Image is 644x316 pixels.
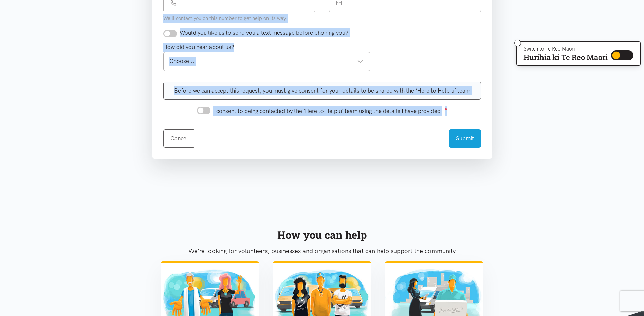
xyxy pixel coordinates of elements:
[213,107,441,114] span: I consent to being contacted by the 'Here to Help u' team using the details I have provided
[169,57,364,66] div: Choose...
[523,47,608,51] p: Switch to Te Reo Māori
[161,226,484,243] div: How you can help
[180,29,348,36] span: Would you like us to send you a text message before phoning you?
[161,246,484,256] p: We're looking for volunteers, businesses and organisations that can help support the community
[163,15,287,21] small: We'll contact you on this number to get help on its way.
[163,129,195,148] a: Cancel
[163,43,234,52] label: How did you hear about us?
[449,129,481,148] button: Submit
[445,106,447,112] sup: ●
[163,82,481,100] div: Before we can accept this request, you must give consent for your details to be shared with the ‘...
[523,54,608,60] p: Hurihia ki Te Reo Māori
